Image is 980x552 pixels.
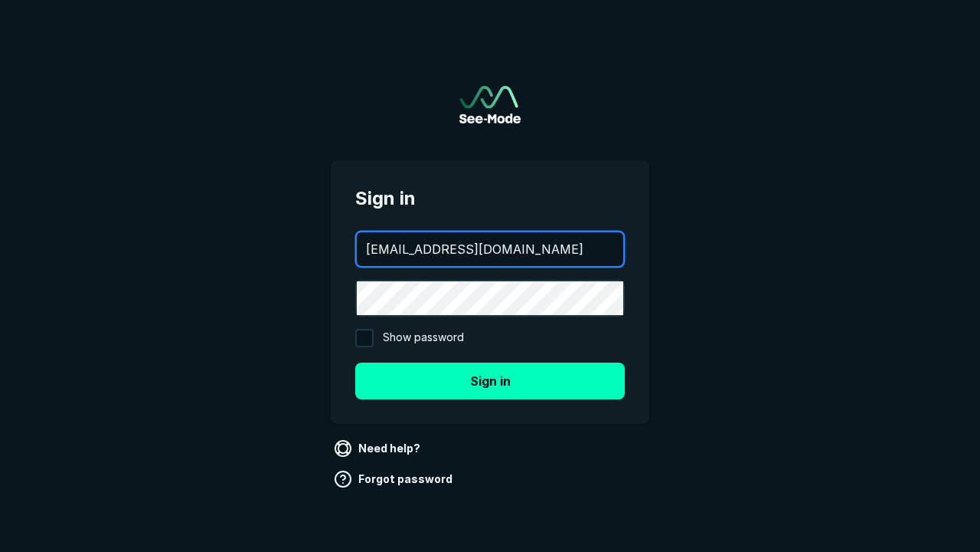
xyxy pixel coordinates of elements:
[459,86,521,123] a: Go to sign in
[355,363,625,399] button: Sign in
[331,436,426,461] a: Need help?
[355,185,625,212] span: Sign in
[357,232,623,266] input: your@email.com
[459,86,521,123] img: See-Mode Logo
[383,329,464,347] span: Show password
[331,467,459,491] a: Forgot password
